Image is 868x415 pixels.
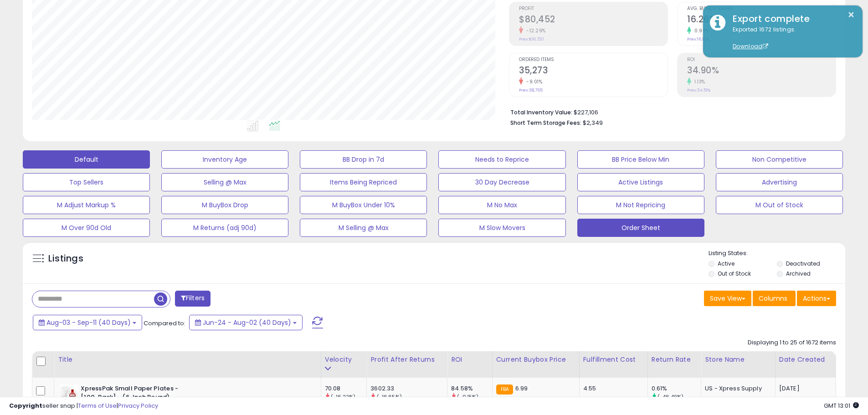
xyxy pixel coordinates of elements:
[577,150,704,169] button: BB Price Below Min
[510,119,581,127] b: Short Term Storage Fees:
[718,260,734,267] label: Active
[824,401,859,410] span: 2025-09-12 13:01 GMT
[438,150,565,169] button: Needs to Reprice
[687,87,710,93] small: Prev: 34.51%
[583,355,644,364] div: Fulfillment Cost
[451,384,492,393] div: 84.58%
[691,27,709,34] small: 0.99%
[709,249,845,258] p: Listing States:
[577,196,704,214] button: M Not Repricing
[577,173,704,191] button: Active Listings
[33,315,142,330] button: Aug-03 - Sep-11 (40 Days)
[687,65,836,77] h2: 34.90%
[9,401,42,410] strong: Copyright
[496,355,575,364] div: Current Buybox Price
[325,384,366,393] div: 70.08
[519,57,668,62] span: Ordered Items
[161,196,288,214] button: M BuyBox Drop
[370,355,443,364] div: Profit After Returns
[652,355,697,364] div: Return Rate
[519,36,544,42] small: Prev: $91,720
[300,196,427,214] button: M BuyBox Under 10%
[325,355,363,364] div: Velocity
[687,57,836,62] span: ROI
[577,219,704,237] button: Order Sheet
[300,173,427,191] button: Items Being Repriced
[583,384,641,393] div: 4.55
[23,196,150,214] button: M Adjust Markup %
[144,319,185,328] span: Compared to:
[161,219,288,237] button: M Returns (adj 90d)
[786,270,811,277] label: Archived
[46,318,131,327] span: Aug-03 - Sep-11 (40 Days)
[797,291,836,306] button: Actions
[687,36,709,42] small: Prev: 16.10%
[523,27,546,34] small: -12.29%
[705,384,768,393] div: US - Xpress Supply
[510,108,572,116] b: Total Inventory Value:
[519,65,668,77] h2: 35,273
[515,384,528,393] span: 6.99
[23,173,150,191] button: Top Sellers
[161,150,288,169] button: Inventory Age
[523,78,542,85] small: -9.01%
[60,384,78,403] img: 41AIAO1lv7L._SL40_.jpg
[438,219,565,237] button: M Slow Movers
[779,355,832,364] div: Date Created
[300,219,427,237] button: M Selling @ Max
[733,42,768,50] a: Download
[161,173,288,191] button: Selling @ Max
[438,173,565,191] button: 30 Day Decrease
[786,260,820,267] label: Deactivated
[58,355,317,364] div: Title
[510,106,829,117] li: $227,106
[779,384,816,393] div: [DATE]
[48,252,83,265] h5: Listings
[652,384,701,393] div: 0.61%
[687,14,836,26] h2: 16.26%
[23,150,150,169] button: Default
[583,118,603,127] span: $2,349
[370,384,447,393] div: 3602.33
[705,355,771,364] div: Store Name
[716,150,843,169] button: Non Competitive
[687,6,836,11] span: Avg. Buybox Share
[753,291,796,306] button: Columns
[519,87,543,93] small: Prev: 38,765
[716,173,843,191] button: Advertising
[726,12,856,26] div: Export complete
[438,196,565,214] button: M No Max
[300,150,427,169] button: BB Drop in 7d
[175,291,211,307] button: Filters
[847,9,855,20] button: ×
[118,401,158,410] a: Privacy Policy
[718,270,751,277] label: Out of Stock
[9,402,158,410] div: seller snap | |
[519,6,668,11] span: Profit
[726,26,856,51] div: Exported 1672 listings.
[748,338,836,347] div: Displaying 1 to 25 of 1672 items
[23,219,150,237] button: M Over 90d Old
[759,294,787,303] span: Columns
[78,401,117,410] a: Terms of Use
[203,318,291,327] span: Jun-24 - Aug-02 (40 Days)
[519,14,668,26] h2: $80,452
[451,355,488,364] div: ROI
[496,384,513,395] small: FBA
[704,291,751,306] button: Save View
[691,78,705,85] small: 1.13%
[716,196,843,214] button: M Out of Stock
[189,315,303,330] button: Jun-24 - Aug-02 (40 Days)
